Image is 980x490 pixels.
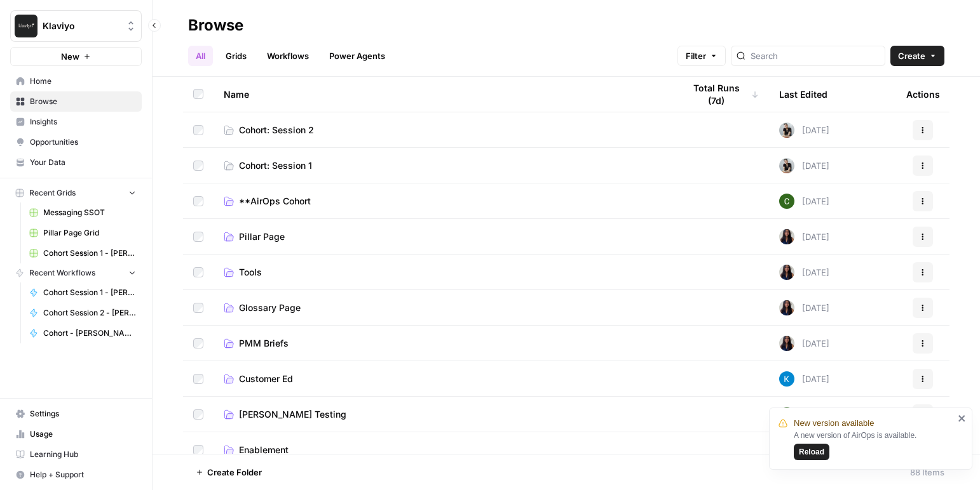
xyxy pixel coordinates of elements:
div: [DATE] [779,194,829,209]
a: Power Agents [322,46,393,66]
a: Cohort - [PERSON_NAME] Workflow Test (Meta desc. existing blog) [24,323,142,343]
div: Browse [188,15,243,36]
span: Cohort: Session 1 [239,159,312,172]
div: Name [224,77,664,112]
img: rox323kbkgutb4wcij4krxobkpon [779,229,794,244]
span: Pillar Page Grid [43,227,136,239]
div: Last Edited [779,77,827,112]
img: 14qrvic887bnlg6dzgoj39zarp80 [779,407,794,422]
div: [DATE] [779,336,829,351]
img: Klaviyo Logo [15,15,37,37]
span: New version available [794,417,874,430]
img: rox323kbkgutb4wcij4krxobkpon [779,336,794,351]
a: Cohort: Session 1 [224,159,664,172]
a: Usage [10,424,142,444]
span: Cohort - [PERSON_NAME] Workflow Test (Meta desc. existing blog) [43,328,136,339]
span: Reload [799,446,824,458]
img: zdhmu8j9dpt46ofesn2i0ad6n35e [779,371,794,387]
span: Pillar Page [239,230,285,243]
a: [PERSON_NAME] Testing [224,408,664,421]
a: Settings [10,404,142,424]
a: Pillar Page [224,230,664,243]
span: PMM Briefs [239,337,289,350]
a: Learning Hub [10,444,142,465]
span: Cohort Session 1 - [PERSON_NAME] blog metadescription [43,287,136,298]
a: All [188,46,213,66]
img: rox323kbkgutb4wcij4krxobkpon [779,300,794,315]
span: Messaging SSOT [43,207,136,218]
img: qq1exqcea0wapzto7wd7elbwtl3p [779,122,794,138]
div: Total Runs (7d) [684,77,759,112]
span: Cohort Session 1 - [PERSON_NAME] workflow 1 Grid [43,248,136,259]
span: Browse [30,96,136,107]
div: A new version of AirOps is available. [794,430,954,460]
span: Home [30,76,136,87]
span: Usage [30,428,136,440]
div: [DATE] [779,407,829,422]
span: [PERSON_NAME] Testing [239,408,346,421]
button: New [10,47,142,66]
a: Cohort: Session 2 [224,124,664,136]
a: Opportunities [10,132,142,152]
span: Customer Ed [239,373,293,385]
span: Cohort Session 2 - [PERSON_NAME] brand FAQs [43,307,136,319]
span: Filter [686,50,706,62]
a: Glossary Page [224,301,664,314]
span: Opportunities [30,136,136,148]
a: Browse [10,91,142,112]
button: Filter [677,46,726,66]
button: Create [890,46,944,66]
a: Workflows [259,46,316,66]
a: **AirOps Cohort [224,195,664,208]
span: Tools [239,266,262,279]
a: Insights [10,112,142,132]
span: Create [898,50,925,62]
a: Enablement [224,444,664,456]
button: close [958,413,967,423]
span: **AirOps Cohort [239,195,311,208]
div: [DATE] [779,300,829,315]
a: PMM Briefs [224,337,664,350]
span: Recent Grids [29,187,76,199]
span: Insights [30,116,136,128]
button: Workspace: Klaviyo [10,10,142,42]
span: Glossary Page [239,301,301,314]
span: Learning Hub [30,449,136,460]
img: qq1exqcea0wapzto7wd7elbwtl3p [779,158,794,173]
span: Recent Workflows [29,267,95,279]
span: Your Data [30,157,136,168]
button: Recent Grids [10,183,142,202]
div: [DATE] [779,229,829,244]
img: rox323kbkgutb4wcij4krxobkpon [779,265,794,280]
span: Settings [30,408,136,420]
a: Customer Ed [224,373,664,385]
div: [DATE] [779,158,829,173]
a: Tools [224,266,664,279]
a: Home [10,71,142,91]
a: Grids [218,46,254,66]
a: Cohort Session 1 - [PERSON_NAME] workflow 1 Grid [24,243,142,263]
a: Pillar Page Grid [24,223,142,243]
div: [DATE] [779,265,829,280]
span: Help + Support [30,469,136,480]
div: [DATE] [779,122,829,138]
button: Reload [794,444,829,460]
button: Recent Workflows [10,263,142,282]
a: Cohort Session 2 - [PERSON_NAME] brand FAQs [24,303,142,323]
button: Help + Support [10,465,142,485]
div: 88 Items [910,466,944,479]
div: [DATE] [779,371,829,387]
span: Klaviyo [43,20,119,32]
span: Create Folder [207,466,262,479]
button: Create Folder [188,462,269,482]
input: Search [751,50,880,62]
a: Cohort Session 1 - [PERSON_NAME] blog metadescription [24,282,142,303]
span: Cohort: Session 2 [239,124,314,136]
div: Actions [906,77,940,112]
a: Your Data [10,152,142,173]
a: Messaging SSOT [24,202,142,223]
img: 14qrvic887bnlg6dzgoj39zarp80 [779,194,794,209]
span: New [61,50,79,63]
span: Enablement [239,444,289,456]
